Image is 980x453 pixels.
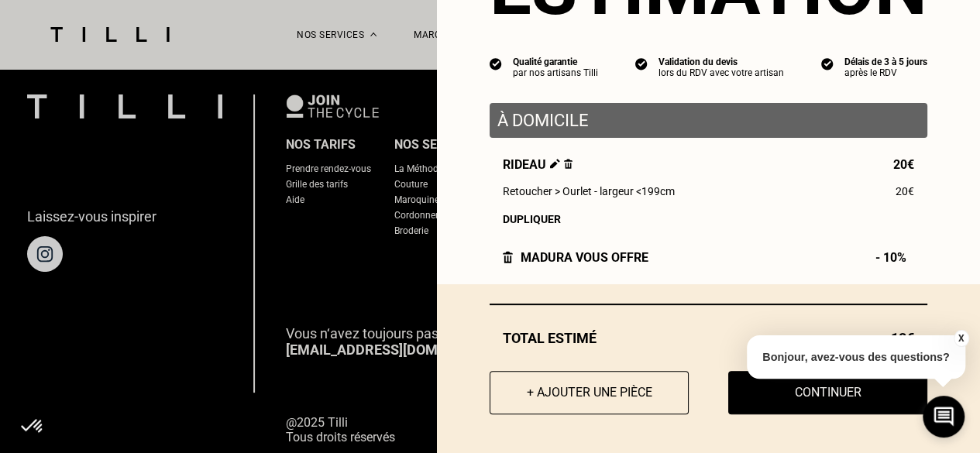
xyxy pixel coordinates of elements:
div: par nos artisans Tilli [513,67,598,78]
p: Bonjour, avez-vous des questions? [747,335,965,379]
span: 20€ [896,185,914,197]
span: Retoucher > Ourlet - largeur <199cm [503,185,675,197]
div: Madura vous offre [503,250,648,265]
span: - 10% [875,250,914,265]
img: Supprimer [564,159,573,169]
p: À domicile [497,111,920,130]
div: Dupliquer [503,213,914,225]
div: après le RDV [844,67,927,78]
button: Continuer [728,371,927,414]
div: Qualité garantie [513,57,598,67]
span: Rideau [503,157,573,172]
button: + Ajouter une pièce [490,371,689,414]
div: Total estimé [490,330,927,346]
div: Validation du devis [658,57,784,67]
img: Éditer [550,159,560,169]
span: 20€ [893,157,914,172]
div: Délais de 3 à 5 jours [844,57,927,67]
button: X [953,330,968,347]
div: lors du RDV avec votre artisan [658,67,784,78]
img: icon list info [821,57,834,70]
img: icon list info [490,57,502,70]
img: icon list info [635,57,648,70]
